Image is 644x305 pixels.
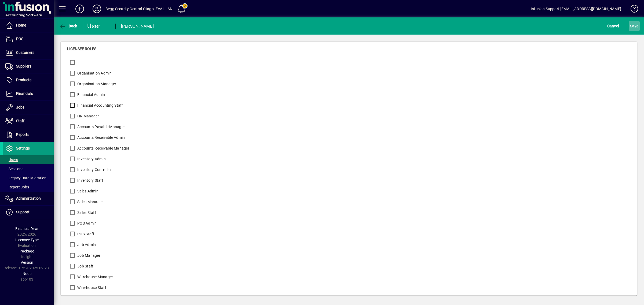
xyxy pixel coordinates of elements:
[88,4,105,14] button: Profile
[76,221,97,226] label: POS Admin
[630,22,638,30] span: ave
[121,22,154,31] div: [PERSON_NAME]
[629,21,640,31] button: Save
[3,32,54,46] a: POS
[23,271,31,276] span: Node
[3,183,54,192] a: Report Jobs
[5,185,29,189] span: Report Jobs
[16,105,24,109] span: Jobs
[630,24,632,28] span: S
[15,226,39,231] span: Financial Year
[16,50,34,55] span: Customers
[76,146,129,151] label: Accounts Receivable Manager
[76,167,112,172] label: Inventory Controller
[5,167,23,171] span: Sessions
[76,199,103,204] label: Sales Manager
[76,156,106,162] label: Inventory Admin
[16,132,29,137] span: Reports
[76,210,96,215] label: Sales Staff
[16,119,24,123] span: Staff
[3,114,54,128] a: Staff
[531,5,621,13] div: Infusion Support [EMAIL_ADDRESS][DOMAIN_NAME]
[3,164,54,173] a: Sessions
[76,188,98,194] label: Sales Admin
[76,263,93,269] label: Job Staff
[87,22,110,30] div: User
[3,128,54,142] a: Reports
[76,285,106,290] label: Warehouse Staff
[16,196,41,200] span: Administration
[16,64,31,68] span: Suppliers
[3,192,54,205] a: Administration
[3,101,54,114] a: Jobs
[3,73,54,87] a: Products
[3,19,54,32] a: Home
[607,22,619,30] span: Cancel
[105,5,173,13] div: Begg Security Central Otago -EVAL - AN
[3,46,54,59] a: Customers
[21,260,33,265] span: Version
[3,155,54,164] a: Users
[76,70,112,76] label: Organisation Admin
[76,253,100,258] label: Job Manager
[3,206,54,219] a: Support
[16,210,30,214] span: Support
[606,21,620,31] button: Cancel
[76,242,96,247] label: Job Admin
[16,91,33,96] span: Financials
[76,274,113,280] label: Warehouse Manager
[76,103,123,108] label: Financial Accounting Staff
[76,124,125,129] label: Accounts Payable Manager
[15,238,39,242] span: Licensee Type
[5,158,18,162] span: Users
[16,37,23,41] span: POS
[627,1,637,18] a: Knowledge Base
[76,113,99,119] label: HR Manager
[3,87,54,101] a: Financials
[71,4,88,14] button: Add
[3,60,54,73] a: Suppliers
[20,249,34,253] span: Package
[76,135,125,140] label: Accounts Receivable Admin
[67,47,96,51] span: Licensee roles
[76,81,116,87] label: Organisation Manager
[54,21,83,31] app-page-header-button: Back
[59,24,77,28] span: Back
[76,178,103,183] label: Inventory Staff
[5,176,46,180] span: Legacy Data Migration
[76,231,94,237] label: POS Staff
[16,23,26,27] span: Home
[16,78,31,82] span: Products
[3,173,54,183] a: Legacy Data Migration
[76,92,105,97] label: Financial Admin
[58,21,79,31] button: Back
[16,146,30,150] span: Settings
